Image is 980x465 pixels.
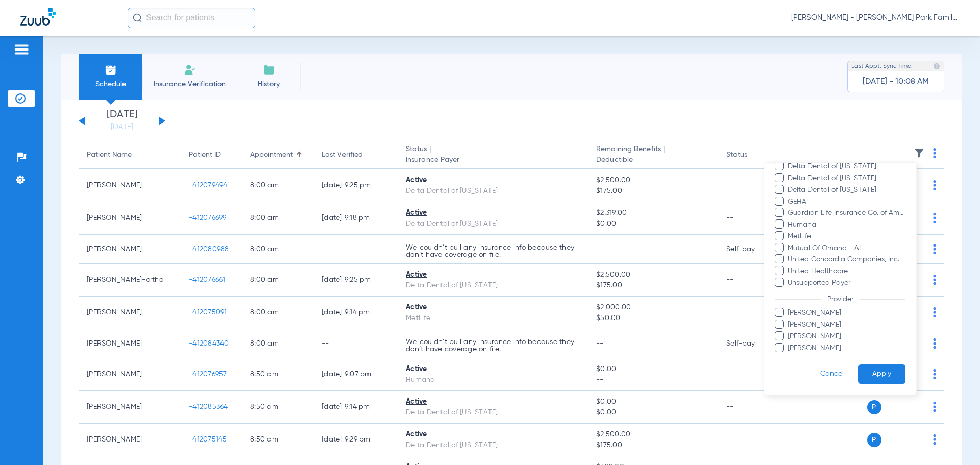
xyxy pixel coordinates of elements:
span: GEHA [787,197,905,207]
span: Unsupported Payer [787,278,905,288]
button: Cancel [806,364,858,384]
span: [PERSON_NAME] [787,308,905,319]
span: [PERSON_NAME] [787,331,905,342]
span: Humana [787,219,905,230]
span: Delta Dental of [US_STATE] [787,161,905,172]
span: [PERSON_NAME] [787,343,905,354]
span: United Healthcare [787,266,905,277]
span: MetLife [787,231,905,242]
span: Provider [821,296,860,303]
span: Delta Dental of [US_STATE] [787,185,905,195]
span: Mutual Of Omaha - AI [787,243,905,254]
span: Delta Dental of [US_STATE] [787,173,905,184]
span: [PERSON_NAME] [787,320,905,330]
button: Apply [858,364,905,384]
span: Guardian Life Insurance Co. of America [787,208,905,218]
span: United Concordia Companies, Inc. [787,254,905,265]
